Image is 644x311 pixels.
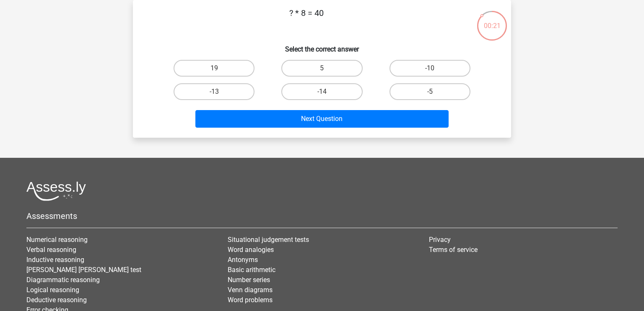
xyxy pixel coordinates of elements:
div: 00:21 [476,10,508,31]
a: Venn diagrams [228,286,273,294]
label: 19 [174,60,254,77]
label: -10 [390,60,470,77]
a: Word problems [228,296,273,304]
a: Terms of service [429,246,478,254]
a: Logical reasoning [26,286,79,294]
a: Situational judgement tests [228,236,309,244]
label: -13 [174,83,254,100]
a: Verbal reasoning [26,246,76,254]
a: Inductive reasoning [26,256,84,264]
h5: Assessments [26,211,618,221]
p: ? * 8 = 40 [146,7,466,32]
a: Numerical reasoning [26,236,88,244]
label: 5 [281,60,362,77]
a: [PERSON_NAME] [PERSON_NAME] test [26,266,141,274]
h6: Select the correct answer [146,39,498,53]
button: Next Question [195,110,449,128]
a: Number series [228,276,270,284]
img: Assessly logo [26,181,86,201]
a: Privacy [429,236,451,244]
a: Antonyms [228,256,258,264]
label: -5 [390,83,470,100]
a: Deductive reasoning [26,296,87,304]
a: Diagrammatic reasoning [26,276,100,284]
label: -14 [281,83,362,100]
a: Basic arithmetic [228,266,275,274]
a: Word analogies [228,246,274,254]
